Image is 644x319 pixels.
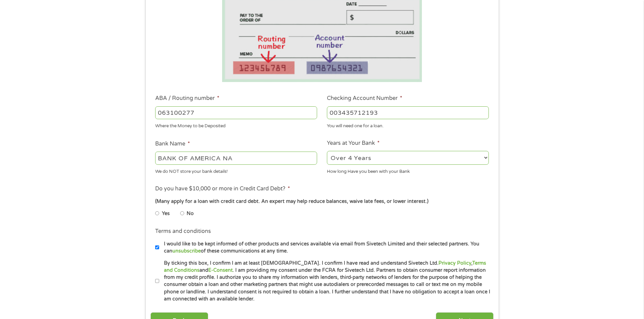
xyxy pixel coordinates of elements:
label: By ticking this box, I confirm I am at least [DEMOGRAPHIC_DATA]. I confirm I have read and unders... [159,260,491,303]
label: Do you have $10,000 or more in Credit Card Debt? [155,185,290,192]
div: How long Have you been with your Bank [327,166,489,175]
div: We do NOT store your bank details! [155,166,317,175]
a: Privacy Policy [438,260,471,266]
div: (Many apply for a loan with credit card debt. An expert may help reduce balances, waive late fees... [155,198,488,205]
label: I would like to be kept informed of other products and services available via email from Sivetech... [159,240,491,255]
label: Yes [162,210,170,217]
a: Terms and Conditions [164,260,486,273]
a: E-Consent [208,267,233,273]
label: Checking Account Number [327,95,402,102]
input: 263177916 [155,106,317,119]
div: You will need one for a loan. [327,121,489,130]
input: 345634636 [327,106,489,119]
label: Terms and conditions [155,228,211,235]
div: Where the Money to be Deposited [155,121,317,130]
label: Bank Name [155,140,190,148]
label: ABA / Routing number [155,95,219,102]
a: unsubscribe [172,248,201,254]
label: Years at Your Bank [327,140,380,147]
label: No [187,210,194,217]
